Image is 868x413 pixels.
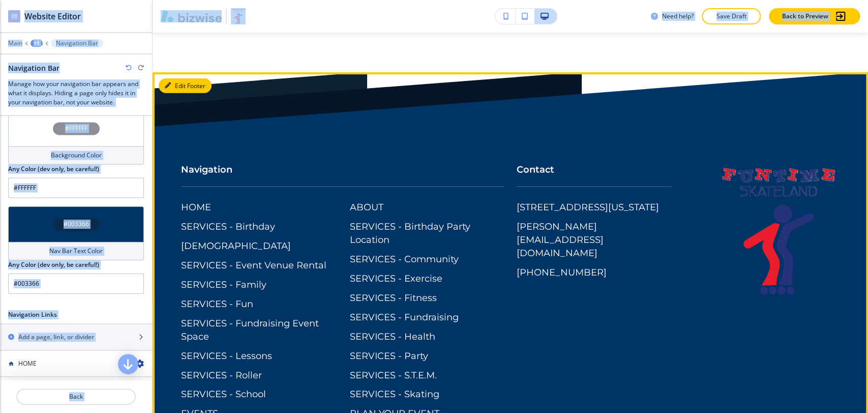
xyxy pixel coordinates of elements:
[31,40,43,47] button: +1
[517,164,554,175] strong: Contact
[8,40,22,47] button: Main
[181,221,275,234] p: SERVICES - Birthday
[350,350,428,363] p: SERVICES - Party
[517,266,607,280] a: [PHONE_NUMBER]
[18,333,94,342] h2: Add a page, link, or divider
[769,8,860,24] button: Back to Preview
[8,79,144,107] h3: Manage how your navigation bar appears and what it displays. Hiding a page only hides it in your ...
[8,260,99,269] h2: Any Color (dev only, be careful!)
[8,164,99,174] h2: Any Color (dev only, be careful!)
[8,206,144,260] button: #003366Nav Bar Text Color
[662,12,694,21] h3: Need help?
[159,78,212,94] button: Edit Footer
[17,392,135,401] p: Back
[56,40,98,47] p: Navigation Bar
[350,311,459,324] p: SERVICES - Fundraising
[64,219,89,229] h4: #003366
[161,10,222,22] img: Bizwise Logo
[181,369,262,382] p: SERVICES - Roller
[715,12,747,21] p: Save Draft
[350,201,383,214] p: ABOUT
[8,10,20,22] img: editor icon
[24,10,81,22] h2: Website Editor
[231,8,246,24] img: Your Logo
[350,388,439,401] p: SERVICES - Skating
[350,272,442,286] p: SERVICES - Exercise
[8,63,59,73] h2: Navigation Bar
[18,359,37,368] h4: HOME
[8,310,57,319] h2: Navigation Links
[350,369,437,382] p: SERVICES - S.T.E.M.
[717,163,840,299] img: Funtime Skateland
[51,39,103,47] button: Navigation Bar
[181,317,336,344] p: SERVICES - Fundraising Event Space
[350,253,459,266] p: SERVICES - Community
[181,240,291,253] p: [DEMOGRAPHIC_DATA]
[181,279,266,292] p: SERVICES - Family
[181,388,266,401] p: SERVICES - School
[181,164,232,175] strong: Navigation
[350,292,437,305] p: SERVICES - Fitness
[65,124,87,133] h4: #FFFFFF
[517,221,672,260] a: [PERSON_NAME][EMAIL_ADDRESS][DOMAIN_NAME]
[350,331,435,344] p: SERVICES - Health
[702,8,761,24] button: Save Draft
[181,350,272,363] p: SERVICES - Lessons
[350,221,504,247] p: SERVICES - Birthday Party Location
[782,12,828,21] p: Back to Preview
[181,259,326,272] p: SERVICES - Event Venue Rental
[49,246,103,256] h4: Nav Bar Text Color
[51,151,102,160] h4: Background Color
[16,389,136,405] button: Back
[181,298,253,311] p: SERVICES - Fun
[181,201,211,214] p: HOME
[517,201,659,214] a: [STREET_ADDRESS][US_STATE]
[8,111,144,164] button: #FFFFFFBackground Color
